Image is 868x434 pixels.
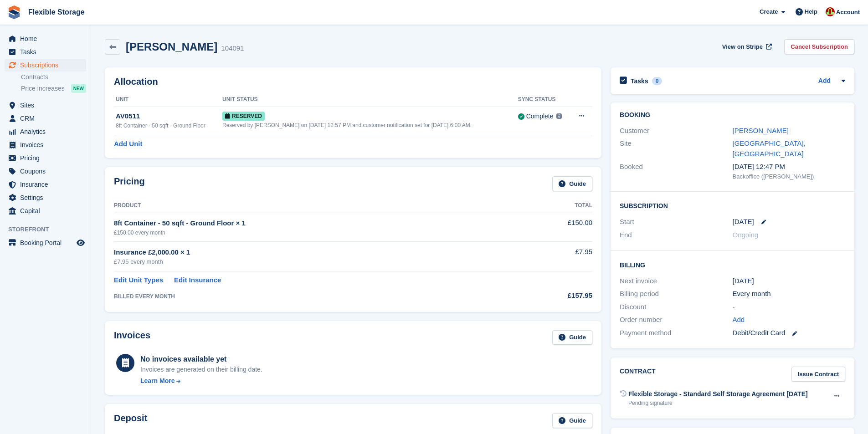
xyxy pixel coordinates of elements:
[5,178,86,191] a: menu
[20,112,75,125] span: CRM
[791,367,845,382] a: Issue Contract
[114,275,163,286] a: Edit Unit Types
[20,152,75,164] span: Pricing
[5,112,86,125] a: menu
[114,413,147,428] h2: Deposit
[620,302,732,312] div: Discount
[174,275,221,286] a: Edit Insurance
[5,46,86,58] a: menu
[114,247,517,258] div: Insurance £2,000.00 × 1
[722,42,763,51] span: View on Stripe
[114,330,150,345] h2: Invoices
[652,77,663,85] div: 0
[620,201,845,210] h2: Subscription
[114,199,517,213] th: Product
[517,199,592,213] th: Total
[733,289,845,299] div: Every month
[620,112,845,119] h2: Booking
[75,237,86,248] a: Preview store
[140,365,262,374] div: Invoices are generated on their billing date.
[733,162,845,172] div: [DATE] 12:47 PM
[620,217,732,227] div: Start
[620,162,732,181] div: Booked
[20,178,75,191] span: Insurance
[552,413,592,428] a: Guide
[5,138,86,151] a: menu
[719,39,774,54] a: View on Stripe
[733,172,845,181] div: Backoffice ([PERSON_NAME])
[21,73,86,82] a: Contracts
[631,77,648,85] h2: Tasks
[760,7,778,16] span: Create
[221,43,244,54] div: 104091
[222,121,518,129] div: Reserved by [PERSON_NAME] on [DATE] 12:57 PM and customer notification set for [DATE] 6:00 AM.
[5,204,86,217] a: menu
[5,236,86,249] a: menu
[805,7,817,16] span: Help
[7,5,21,19] img: stora-icon-8386f47178a22dfd0bd8f6a31ec36ba5ce8667c1dd55bd0f319d3a0aa187defe.svg
[620,126,732,136] div: Customer
[25,5,88,20] a: Flexible Storage
[5,165,86,178] a: menu
[222,92,518,107] th: Unit Status
[517,242,592,271] td: £7.95
[114,257,517,266] div: £7.95 every month
[620,328,732,338] div: Payment method
[526,112,554,121] div: Complete
[114,292,517,301] div: BILLED EVERY MONTH
[628,399,808,407] div: Pending signature
[5,152,86,164] a: menu
[517,213,592,241] td: £150.00
[628,389,808,399] div: Flexible Storage - Standard Self Storage Agreement [DATE]
[733,315,745,325] a: Add
[20,46,75,58] span: Tasks
[552,330,592,345] a: Guide
[552,176,592,191] a: Guide
[5,32,86,45] a: menu
[836,8,860,17] span: Account
[733,217,754,227] time: 2025-09-02 00:00:00 UTC
[5,125,86,138] a: menu
[126,41,217,53] h2: [PERSON_NAME]
[8,225,91,234] span: Storefront
[20,204,75,217] span: Capital
[116,122,222,130] div: 8ft Container - 50 sqft - Ground Floor
[826,7,835,16] img: David Jones
[556,113,562,119] img: icon-info-grey-7440780725fd019a000dd9b08b2336e03edf1995a4989e88bcd33f0948082b44.svg
[20,32,75,45] span: Home
[784,39,854,54] a: Cancel Subscription
[733,139,806,158] a: [GEOGRAPHIC_DATA], [GEOGRAPHIC_DATA]
[116,111,222,122] div: AV0511
[818,76,831,87] a: Add
[620,230,732,240] div: End
[114,218,517,229] div: 8ft Container - 50 sqft - Ground Floor × 1
[20,191,75,204] span: Settings
[114,92,222,107] th: Unit
[114,229,517,237] div: £150.00 every month
[620,276,732,286] div: Next invoice
[114,176,145,191] h2: Pricing
[620,138,732,159] div: Site
[21,84,65,93] span: Price increases
[620,315,732,325] div: Order number
[620,260,845,269] h2: Billing
[140,354,262,365] div: No invoices available yet
[20,99,75,112] span: Sites
[5,99,86,112] a: menu
[20,236,75,249] span: Booking Portal
[114,139,142,149] a: Add Unit
[222,112,265,121] span: Reserved
[733,127,789,134] a: [PERSON_NAME]
[21,83,86,93] a: Price increases NEW
[733,276,845,286] div: [DATE]
[733,302,845,312] div: -
[518,92,570,107] th: Sync Status
[71,84,86,93] div: NEW
[20,59,75,71] span: Subscriptions
[5,59,86,71] a: menu
[20,125,75,138] span: Analytics
[620,367,656,382] h2: Contract
[517,291,592,301] div: £157.95
[114,77,592,87] h2: Allocation
[20,138,75,151] span: Invoices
